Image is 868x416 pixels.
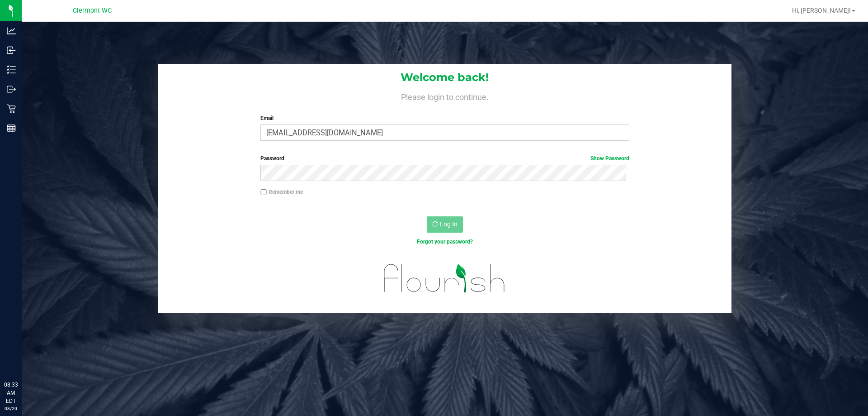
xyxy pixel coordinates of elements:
[417,239,473,245] a: Forgot your password?
[260,114,629,122] label: Email
[260,155,284,162] span: Password
[590,155,629,162] a: Show Password
[7,85,16,94] inline-svg: Outbound
[7,124,16,133] inline-svg: Reports
[792,7,851,14] span: Hi, [PERSON_NAME]!
[73,7,112,14] span: Clermont WC
[260,188,303,196] label: Remember me
[7,104,16,113] inline-svg: Retail
[4,405,18,412] p: 08/20
[158,91,731,101] h4: Please login to continue.
[260,189,267,196] input: Remember me
[373,255,516,301] img: flourish_logo.svg
[7,46,16,55] inline-svg: Inbound
[4,381,18,405] p: 08:33 AM EDT
[158,72,731,83] h1: Welcome back!
[427,216,463,233] button: Log In
[7,26,16,35] inline-svg: Analytics
[440,220,458,228] span: Log In
[7,65,16,74] inline-svg: Inventory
